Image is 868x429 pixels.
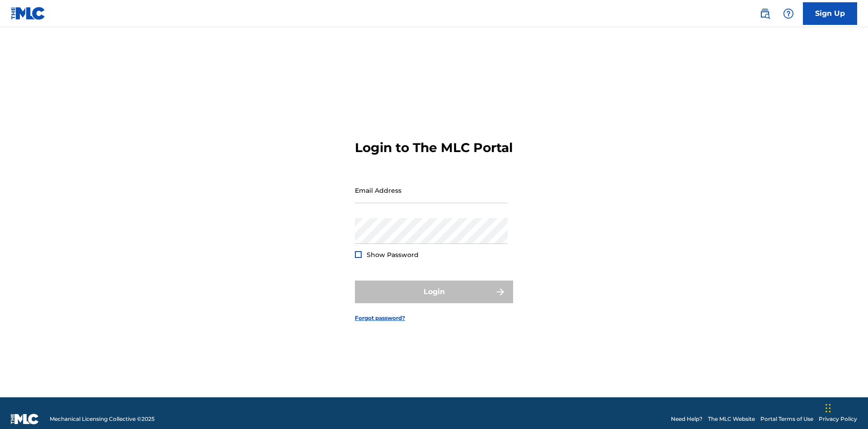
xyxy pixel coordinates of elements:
[779,5,797,23] div: Help
[367,251,419,259] span: Show Password
[826,395,831,422] div: Drag
[803,2,857,25] a: Sign Up
[671,415,703,423] a: Need Help?
[708,415,755,423] a: The MLC Website
[783,8,794,19] img: help
[759,8,770,19] img: search
[355,140,513,156] h3: Login to The MLC Portal
[819,415,857,423] a: Privacy Policy
[760,415,813,423] a: Portal Terms of Use
[355,314,405,322] a: Forgot password?
[823,386,868,429] iframe: Chat Widget
[50,415,155,423] span: Mechanical Licensing Collective © 2025
[11,7,46,20] img: MLC Logo
[11,414,39,424] img: logo
[756,5,774,23] a: Public Search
